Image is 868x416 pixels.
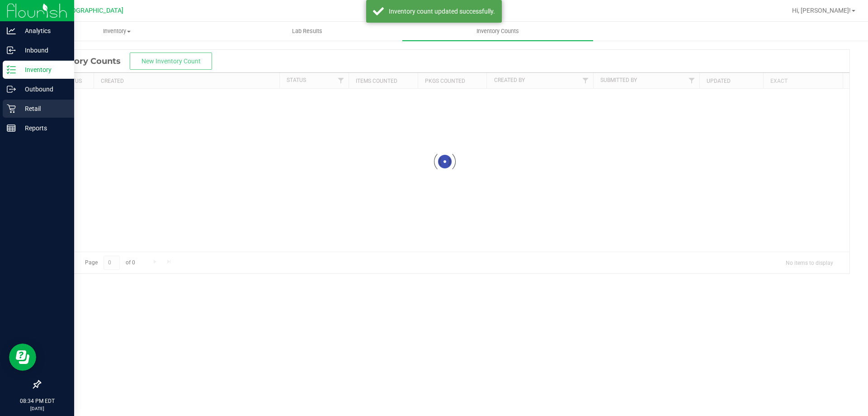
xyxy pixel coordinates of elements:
span: Hi, [PERSON_NAME]! [792,7,851,14]
p: Reports [16,123,70,134]
span: [GEOGRAPHIC_DATA] [61,7,123,14]
div: Inventory count updated successfully. [389,7,495,16]
inline-svg: Reports [7,124,16,133]
inline-svg: Analytics [7,26,16,35]
inline-svg: Retail [7,104,16,113]
iframe: Resource center [9,344,36,371]
span: Lab Results [280,27,335,35]
p: Inbound [16,45,70,56]
inline-svg: Inventory [7,65,16,74]
p: Retail [16,103,70,114]
p: 08:34 PM EDT [4,397,70,405]
span: Inventory [22,27,212,35]
span: Inventory Counts [464,27,531,35]
p: Inventory [16,64,70,75]
a: Inventory Counts [402,22,593,41]
inline-svg: Outbound [7,85,16,94]
inline-svg: Inbound [7,46,16,55]
a: Lab Results [212,22,402,41]
p: Outbound [16,84,70,95]
a: Inventory [22,22,212,41]
p: [DATE] [4,405,70,412]
p: Analytics [16,25,70,36]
